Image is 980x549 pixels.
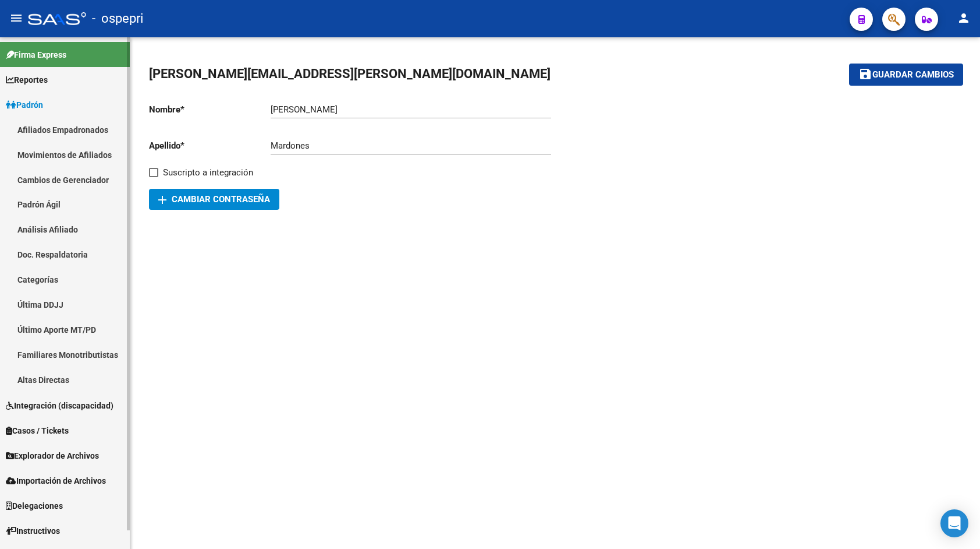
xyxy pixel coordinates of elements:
span: Cambiar Contraseña [158,194,270,205]
span: Integración (discapacidad) [6,399,113,412]
span: Guardar cambios [872,70,954,80]
span: Firma Express [6,48,66,61]
span: Casos / Tickets [6,424,69,437]
mat-icon: save [858,67,872,81]
span: Delegaciones [6,499,63,512]
mat-icon: add [155,193,169,207]
button: Guardar cambios [849,64,963,85]
span: Instructivos [6,525,60,537]
span: Explorador de Archivos [6,449,99,462]
span: Reportes [6,73,48,86]
button: Cambiar Contraseña [149,189,279,210]
div: Open Intercom Messenger [940,509,968,537]
span: Importación de Archivos [6,474,106,487]
p: Apellido [149,139,271,152]
mat-icon: menu [9,11,23,25]
mat-icon: person [957,11,971,25]
span: Padrón [6,98,43,111]
span: Suscripto a integración [163,166,253,180]
span: [PERSON_NAME][EMAIL_ADDRESS][PERSON_NAME][DOMAIN_NAME] [149,66,551,81]
p: Nombre [149,103,271,116]
span: - ospepri [92,6,143,31]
